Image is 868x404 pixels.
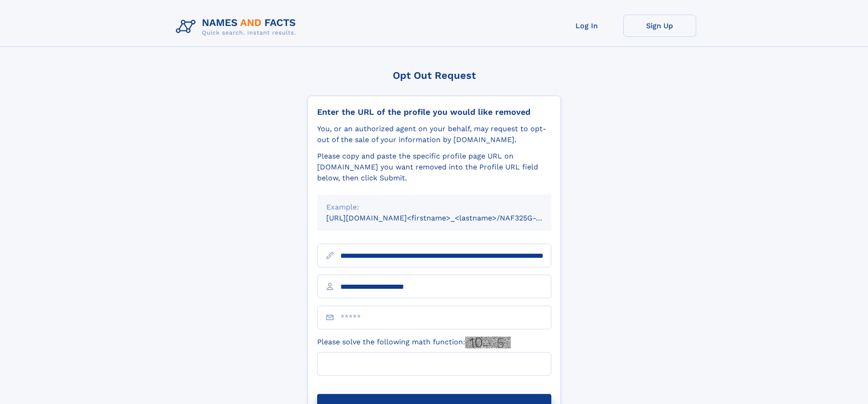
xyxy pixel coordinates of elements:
[317,123,551,145] div: You, or an authorized agent on your behalf, may request to opt-out of the sale of your informatio...
[326,202,542,213] div: Example:
[317,337,511,348] label: Please solve the following math function:
[317,151,551,184] div: Please copy and paste the specific profile page URL on [DOMAIN_NAME] you want removed into the Pr...
[623,15,696,37] a: Sign Up
[550,15,623,37] a: Log In
[308,70,561,81] div: Opt Out Request
[172,15,303,39] img: Logo Names and Facts
[326,214,569,222] small: [URL][DOMAIN_NAME]<firstname>_<lastname>/NAF325G-xxxxxxxx
[317,107,551,117] div: Enter the URL of the profile you would like removed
